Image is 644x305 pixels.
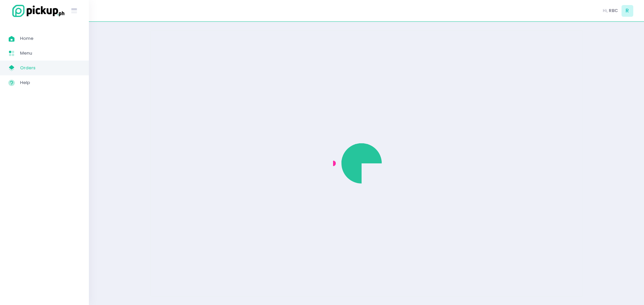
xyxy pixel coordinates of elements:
[20,78,80,87] span: Help
[20,49,80,58] span: Menu
[20,34,80,43] span: Home
[8,4,65,18] img: logo
[20,64,80,72] span: Orders
[622,5,633,17] span: R
[603,7,608,14] span: Hi,
[609,7,618,14] span: RBC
